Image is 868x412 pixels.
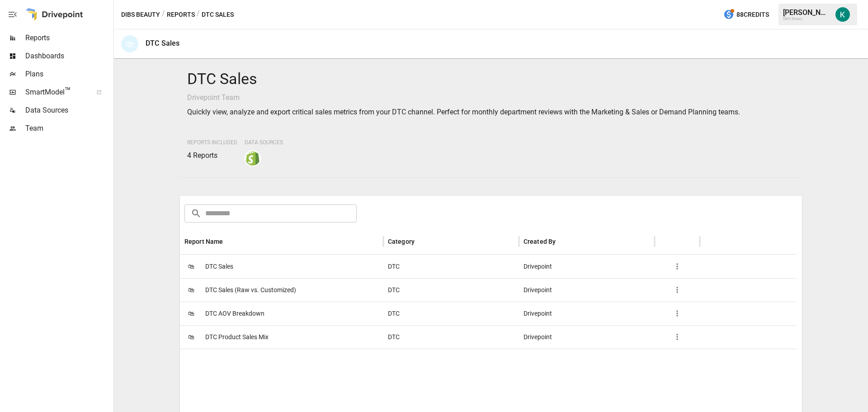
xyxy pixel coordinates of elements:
span: Data Sources [245,139,283,146]
p: 4 Reports [187,150,237,161]
div: DTC [383,255,519,278]
button: 88Credits [720,6,773,23]
div: Drivepoint [519,255,655,278]
span: Team [25,123,112,134]
div: DTC [383,325,519,349]
button: Reports [167,9,195,20]
div: Created By [524,238,556,245]
h4: DTC Sales [187,70,795,89]
div: DIBS Beauty [783,17,830,21]
p: Drivepoint Team [187,92,795,103]
span: DTC Sales (Raw vs. Customized) [205,279,296,302]
div: / [162,9,165,20]
div: Drivepoint [519,278,655,302]
div: [PERSON_NAME] [783,8,830,17]
button: Sort [224,235,237,248]
span: DTC Sales [205,255,233,278]
button: Sort [557,235,569,248]
span: SmartModel [25,87,86,98]
span: Data Sources [25,105,112,116]
img: shopify [245,151,260,166]
span: 🛍 [184,283,198,297]
div: DTC [383,302,519,325]
div: Drivepoint [519,302,655,325]
span: DTC Product Sales Mix [205,326,269,349]
span: DTC AOV Breakdown [205,302,264,325]
div: Drivepoint [519,325,655,349]
p: Quickly view, analyze and export critical sales metrics from your DTC channel. Perfect for monthl... [187,107,795,118]
button: Katherine Rose [830,2,855,27]
img: Katherine Rose [835,7,850,22]
span: 🛍 [184,307,198,320]
span: Plans [25,69,112,80]
button: Sort [415,235,428,248]
span: Reports Included [187,139,237,146]
div: DTC Sales [146,39,179,47]
span: 88 Credits [736,9,769,20]
span: 🛍 [184,330,198,344]
div: DTC [383,278,519,302]
div: / [197,9,200,20]
span: 🛍 [184,260,198,273]
span: ™ [65,85,71,97]
div: Report Name [184,238,223,245]
button: DIBS Beauty [121,9,160,20]
div: Category [388,238,415,245]
span: Dashboards [25,51,112,62]
span: Reports [25,33,112,43]
div: 🛍 [121,35,138,52]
